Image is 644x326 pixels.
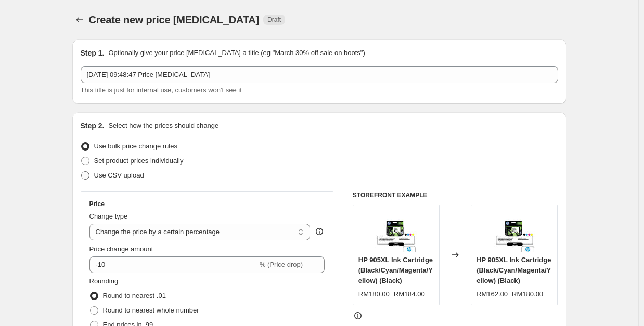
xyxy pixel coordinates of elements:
[89,256,257,273] input: -15
[103,292,166,300] span: Round to nearest .01
[89,200,105,208] h3: Price
[108,120,218,131] p: Select how the prices should change
[89,277,119,285] span: Rounding
[81,120,105,131] h2: Step 2.
[494,210,535,252] img: 9055_80x.jpg
[94,142,177,150] span: Use bulk price change rules
[353,191,558,199] h6: STOREFRONT EXAMPLE
[72,12,87,27] button: Price change jobs
[394,290,425,298] span: RM184.00
[358,290,390,298] span: RM180.00
[375,210,417,252] img: 9055_80x.jpg
[94,157,184,165] span: Set product prices individually
[108,48,365,58] p: Optionally give your price [MEDICAL_DATA] a title (eg "March 30% off sale on boots")
[314,226,325,237] div: help
[81,48,105,58] h2: Step 1.
[260,261,303,268] span: % (Price drop)
[89,212,128,220] span: Change type
[89,14,260,25] span: Create new price [MEDICAL_DATA]
[476,256,551,284] span: HP 905XL Ink Cartridge (Black/Cyan/Magenta/Yellow) (Black)
[512,290,543,298] span: RM180.00
[94,171,144,179] span: Use CSV upload
[81,86,242,94] span: This title is just for internal use, customers won't see it
[358,256,433,284] span: HP 905XL Ink Cartridge (Black/Cyan/Magenta/Yellow) (Black)
[81,66,558,83] input: 30% off holiday sale
[103,306,199,314] span: Round to nearest whole number
[476,290,508,298] span: RM162.00
[267,16,281,24] span: Draft
[89,245,153,253] span: Price change amount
